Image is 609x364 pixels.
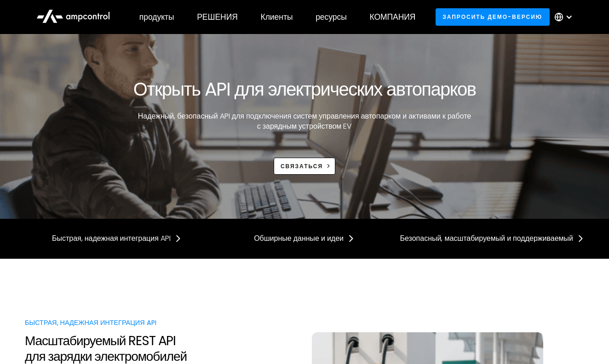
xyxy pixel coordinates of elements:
a: Обширные данные и идеи [254,233,355,244]
div: Быстрая, надежная интеграция API [52,233,171,244]
div: продукты [139,12,174,22]
p: Надежный, безопасный API для подключения систем управления автопарком и активами к работе с заряд... [137,111,472,132]
h1: Открыть API для электрических автопарков [133,78,476,100]
h2: Масштабируемый REST API для зарядки электромобилей [25,333,243,364]
div: КОМПАНИЯ [369,12,415,22]
div: РЕШЕНИЯ [197,12,238,22]
div: Безопасный, масштабируемый и поддерживаемый [400,233,573,244]
a: Быстрая, надежная интеграция API [52,233,182,244]
div: БЫСТРАЯ, НАДЕЖНАЯ ИНТЕГРАЦИЯ API [25,318,243,328]
a: Запросить демо-версию [436,8,550,25]
div: ресурсы [316,12,347,22]
a: Безопасный, масштабируемый и поддерживаемый [400,233,584,244]
a: СВЯЗАТЬСЯ [274,158,336,175]
div: Обширные данные и идеи [254,233,344,244]
div: Клиенты [260,12,293,22]
div: СВЯЗАТЬСЯ [281,162,323,171]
